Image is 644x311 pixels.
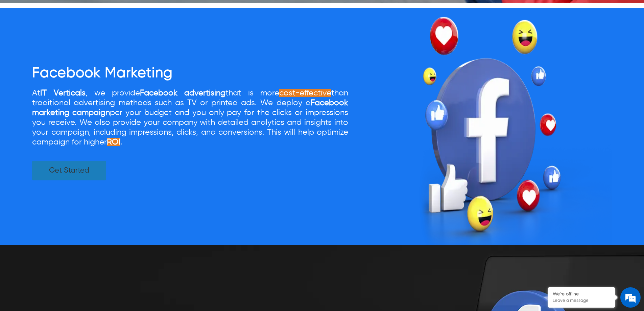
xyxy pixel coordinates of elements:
[47,178,51,182] img: salesiqlogo_leal7QplfZFryJ6FIlVepeu7OftD7mt8q6exU6-34PB8prfIgodN67KcxXM9Y7JQ_.png
[14,85,118,154] span: We are offline. Please leave us a message.
[553,291,610,297] div: We're offline
[32,161,106,180] a: Get Started
[3,185,129,208] textarea: Type your message and click 'Submit'
[107,138,120,146] strong: ROI
[32,89,348,146] span: At , we provide that is more than traditional advertising methods such as TV or printed ads. We d...
[35,38,114,47] div: Leave a message
[32,66,173,80] a: Facebook Marketing
[99,208,123,218] em: Submit
[140,89,225,97] a: Facebook advertising
[53,177,86,182] em: Driven by SalesIQ
[279,89,331,97] span: cost-effective
[375,8,612,245] img: Facebook Marketing
[553,298,610,304] p: Leave a message
[40,89,85,97] a: IT Verticals
[11,41,28,44] img: logo_Zg8I0qSkbAqR2WFHt3p6CTuqpyXMFPubPcD2OT02zFN43Cy9FUNNG3NEPhM_Q1qe_.png
[111,3,127,20] div: Minimize live chat window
